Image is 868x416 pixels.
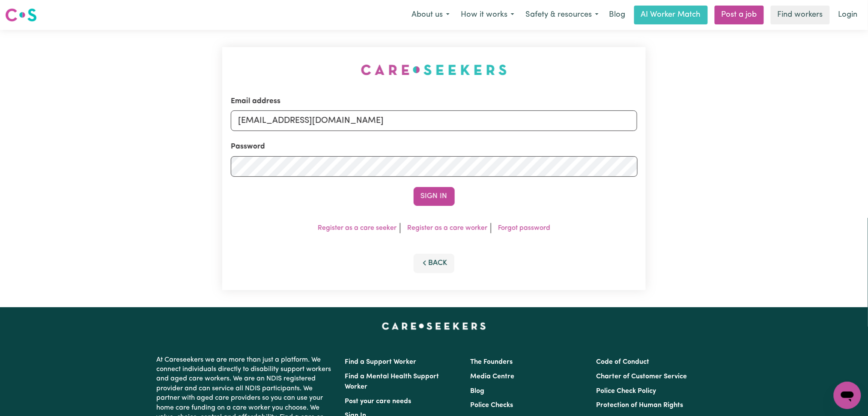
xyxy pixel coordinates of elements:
a: Protection of Human Rights [596,402,683,409]
label: Email address [231,96,280,107]
a: Post your care needs [345,398,412,405]
a: Forgot password [498,225,550,232]
a: AI Worker Match [634,6,708,24]
button: How it works [455,6,520,24]
a: Post a job [715,6,764,24]
a: Find a Mental Health Support Worker [345,373,439,390]
a: Police Check Policy [596,388,656,395]
button: Back [414,254,455,273]
a: Code of Conduct [596,359,649,365]
input: Email address [231,110,638,131]
a: Careseekers home page [382,323,486,330]
a: Register as a care worker [407,225,487,232]
label: Password [231,141,265,152]
a: Careseekers logo [5,5,37,25]
a: Find a Support Worker [345,359,417,365]
button: Sign In [414,187,455,206]
button: About us [406,6,455,24]
a: Media Centre [471,373,515,380]
a: Blog [471,388,485,395]
a: Blog [604,6,631,24]
a: The Founders [471,359,513,365]
a: Police Checks [471,402,513,409]
a: Find workers [771,6,830,24]
img: Careseekers logo [5,7,37,23]
button: Safety & resources [520,6,604,24]
a: Charter of Customer Service [596,373,687,380]
a: Login [833,6,863,24]
a: Register as a care seeker [318,225,397,232]
iframe: Button to launch messaging window [834,382,861,409]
